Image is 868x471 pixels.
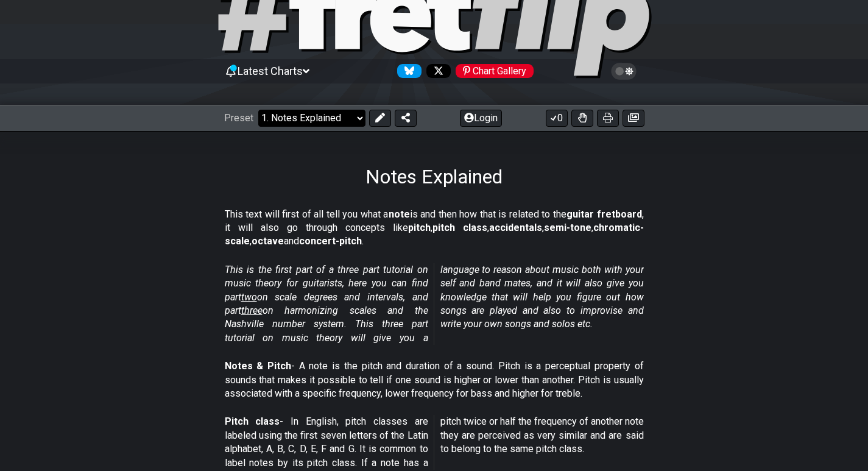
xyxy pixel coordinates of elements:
p: - In English, pitch classes are labeled using the first seven letters of the Latin alphabet, A, B... [225,415,644,470]
button: Create image [623,110,644,127]
strong: guitar fretboard [566,208,642,220]
button: Edit Preset [369,110,391,127]
span: Latest Charts [238,65,303,77]
p: This text will first of all tell you what a is and then how that is related to the , it will also... [225,208,644,249]
button: Share Preset [395,110,417,127]
p: - A note is the pitch and duration of a sound. Pitch is a perceptual property of sounds that make... [225,359,644,400]
strong: Pitch class [225,416,280,427]
h1: Notes Explained [365,165,503,188]
span: two [241,291,257,303]
button: Toggle Dexterity for all fretkits [571,110,593,127]
select: Preset [258,110,365,127]
a: Follow #fretflip at X [422,64,451,78]
button: 0 [546,110,568,127]
span: three [241,305,263,316]
a: #fretflip at Pinterest [451,64,534,78]
span: Toggle light / dark theme [617,66,631,77]
strong: note [389,208,410,220]
strong: pitch [408,222,431,233]
a: Follow #fretflip at Bluesky [392,64,422,78]
em: This is the first part of a three part tutorial on music theory for guitarists, here you can find... [225,264,644,344]
strong: accidentals [489,222,542,233]
button: Print [597,110,619,127]
strong: concert-pitch [299,235,362,247]
strong: octave [252,235,284,247]
strong: Notes & Pitch [225,360,291,372]
span: Preset [224,112,253,124]
button: Login [460,110,502,127]
strong: semi-tone [544,222,591,233]
div: Chart Gallery [456,64,534,78]
strong: pitch class [432,222,487,233]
